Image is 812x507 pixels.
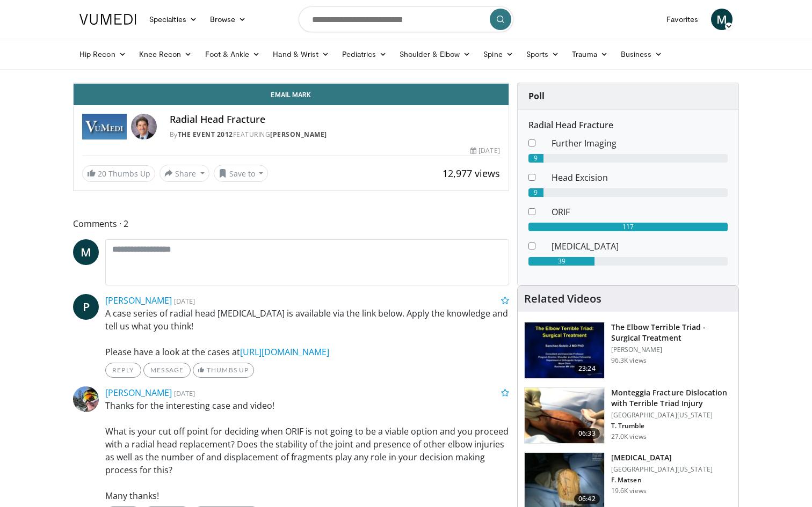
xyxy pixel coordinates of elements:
p: [PERSON_NAME] [611,346,732,354]
p: 19.6K views [611,487,647,495]
a: Specialties [143,9,204,30]
a: Business [614,43,669,65]
a: [PERSON_NAME] [105,387,172,399]
p: [GEOGRAPHIC_DATA][US_STATE] [611,411,732,420]
h3: [MEDICAL_DATA] [611,452,713,463]
span: Comments 2 [73,217,509,231]
div: 39 [528,257,595,266]
span: 23:24 [574,363,600,374]
a: P [73,294,99,320]
dd: ORIF [543,205,736,218]
a: [URL][DOMAIN_NAME] [240,346,329,358]
dd: Further Imaging [543,137,736,150]
p: 27.0K views [611,432,647,441]
a: [PERSON_NAME] [270,130,327,139]
p: T. Trumble [611,422,732,430]
a: The Event 2012 [178,130,233,139]
p: 96.3K views [611,356,647,365]
video-js: Video Player [74,83,509,84]
small: [DATE] [174,388,195,398]
p: F. Matsen [611,476,713,484]
a: Thumbs Up [193,363,253,378]
a: Knee Recon [133,43,199,65]
img: 162531_0000_1.png.150x105_q85_crop-smart_upscale.jpg [525,322,604,378]
button: Share [160,165,209,182]
a: Hand & Wrist [266,43,336,65]
span: 06:33 [574,428,600,439]
p: [GEOGRAPHIC_DATA][US_STATE] [611,465,713,474]
div: 9 [528,188,544,197]
a: Email Mark [74,84,509,105]
a: M [711,9,733,30]
small: [DATE] [174,296,195,306]
a: Pediatrics [336,43,393,65]
img: Avatar [73,386,99,412]
a: Reply [105,363,141,378]
p: Thanks for the interesting case and video! What is your cut off point for deciding when ORIF is n... [105,399,509,502]
a: 06:33 Monteggia Fracture Dislocation with Terrible Triad Injury [GEOGRAPHIC_DATA][US_STATE] T. Tr... [524,387,732,444]
span: 12,977 views [443,167,500,180]
div: 117 [528,223,728,231]
div: 9 [528,154,544,163]
a: Trauma [565,43,614,65]
img: VuMedi Logo [79,14,136,25]
h3: Monteggia Fracture Dislocation with Terrible Triad Injury [611,387,732,409]
a: Favorites [660,9,705,30]
img: The Event 2012 [82,114,127,139]
h3: The Elbow Terrible Triad - Surgical Treatment [611,322,732,343]
a: Sports [520,43,566,65]
span: 20 [98,168,106,179]
a: [PERSON_NAME] [105,295,172,306]
img: 76186_0000_3.png.150x105_q85_crop-smart_upscale.jpg [525,388,604,444]
a: Hip Recon [73,43,133,65]
a: Foot & Ankle [199,43,267,65]
h6: Radial Head Fracture [528,120,728,130]
dd: Head Excision [543,171,736,184]
strong: Poll [528,90,545,102]
a: Browse [204,9,253,30]
input: Search topics, interventions [299,6,513,32]
button: Save to [214,165,269,182]
a: M [73,239,99,265]
img: Avatar [131,114,157,139]
div: [DATE] [470,146,499,156]
h4: Radial Head Fracture [170,114,500,126]
a: Spine [477,43,519,65]
a: 23:24 The Elbow Terrible Triad - Surgical Treatment [PERSON_NAME] 96.3K views [524,322,732,379]
p: A case series of radial head [MEDICAL_DATA] is available via the link below. Apply the knowledge ... [105,307,509,358]
a: Shoulder & Elbow [393,43,477,65]
dd: [MEDICAL_DATA] [543,240,736,253]
h4: Related Videos [524,292,601,305]
span: 06:42 [574,494,600,504]
a: Message [143,363,191,378]
a: 20 Thumbs Up [82,165,155,182]
div: By FEATURING [170,130,500,139]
